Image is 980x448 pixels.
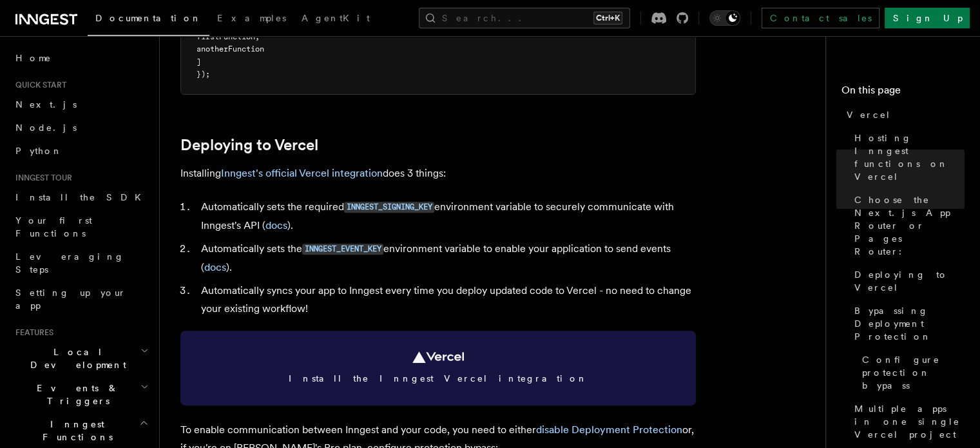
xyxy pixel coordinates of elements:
a: Configure protection bypass [857,348,965,397]
span: Install the SDK [15,192,149,202]
span: Features [10,327,53,338]
span: Next.js [15,99,77,110]
span: Hosting Inngest functions on Vercel [854,131,965,183]
button: Toggle dark mode [709,10,740,26]
a: Install the Inngest Vercel integration [180,331,696,405]
code: INNGEST_EVENT_KEY [302,244,383,255]
span: Inngest Functions [10,418,139,443]
button: Events & Triggers [10,376,151,413]
a: Next.js [10,93,151,116]
span: Inngest tour [10,173,72,183]
a: Hosting Inngest functions on Vercel [849,126,965,188]
a: Choose the Next.js App Router or Pages Router: [849,188,965,263]
a: Documentation [88,4,209,36]
a: Your first Functions [10,209,151,245]
a: Vercel [841,103,965,126]
a: Python [10,139,151,162]
span: Multiple apps in one single Vercel project [854,402,965,441]
a: Setting up your app [10,281,151,317]
a: Multiple apps in one single Vercel project [849,397,965,446]
li: Automatically sets the environment variable to enable your application to send events ( ). [197,240,696,277]
span: , [255,32,260,41]
p: Installing does 3 things: [180,164,696,182]
span: }); [197,70,210,79]
span: ] [197,57,201,66]
a: Deploying to Vercel [180,136,318,154]
button: Search...Ctrl+K [419,8,630,28]
li: Automatically sets the required environment variable to securely communicate with Inngest's API ( ). [197,198,696,235]
span: Setting up your app [15,287,126,311]
a: INNGEST_EVENT_KEY [302,242,383,255]
span: Leveraging Steps [15,251,124,275]
span: Install the Inngest Vercel integration [196,372,680,385]
kbd: Ctrl+K [593,12,622,24]
a: INNGEST_SIGNING_KEY [344,200,434,213]
span: Choose the Next.js App Router or Pages Router: [854,193,965,258]
span: firstFunction [197,32,255,41]
code: INNGEST_SIGNING_KEY [344,202,434,213]
a: Bypassing Deployment Protection [849,299,965,348]
span: Your first Functions [15,215,92,239]
span: Examples [217,13,286,23]
a: Deploying to Vercel [849,263,965,299]
span: Events & Triggers [10,382,140,407]
a: Contact sales [762,8,879,28]
span: Quick start [10,80,66,90]
span: Deploying to Vercel [854,268,965,294]
a: disable Deployment Protection [536,424,682,436]
span: anotherFunction [197,44,264,54]
span: Configure protection bypass [862,353,965,392]
a: AgentKit [294,4,378,35]
span: Bypassing Deployment Protection [854,304,965,343]
a: Examples [209,4,294,35]
a: docs [204,261,226,273]
span: Home [15,52,52,64]
span: Local Development [10,346,140,371]
a: Leveraging Steps [10,245,151,281]
span: Node.js [15,122,77,133]
a: docs [265,219,287,231]
li: Automatically syncs your app to Inngest every time you deploy updated code to Vercel - no need to... [197,282,696,318]
span: Python [15,146,62,156]
a: Inngest's official Vercel integration [221,167,383,179]
a: Node.js [10,116,151,139]
a: Sign Up [885,8,970,28]
button: Local Development [10,340,151,376]
h4: On this page [841,83,965,103]
a: Home [10,46,151,70]
span: Documentation [95,13,202,23]
a: Install the SDK [10,186,151,209]
span: AgentKit [302,13,370,23]
span: Vercel [847,108,891,121]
